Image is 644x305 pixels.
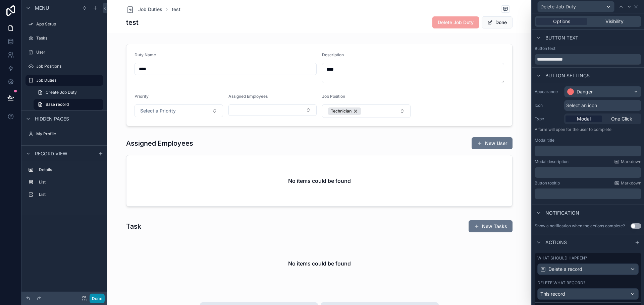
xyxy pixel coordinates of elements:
a: User [25,47,103,58]
a: Job Duties [25,75,103,86]
a: Job Duties [126,5,162,13]
span: Markdown [621,180,641,186]
div: Show a notification when the actions complete? [535,223,625,229]
span: Menu [35,5,49,11]
span: Base record [46,102,69,107]
label: What should happen? [537,255,587,261]
span: Delete a record [548,266,582,273]
button: Delete a record [537,263,639,275]
label: Job Duties [36,78,99,83]
a: My Profile [25,129,103,139]
a: App Setup [25,19,103,29]
button: Done [90,294,105,303]
a: test [172,6,180,13]
span: Modal [577,116,591,122]
span: Button text [545,34,578,41]
h1: test [126,18,139,27]
span: Actions [545,239,567,246]
a: Markdown [614,180,641,186]
a: Tasks [25,33,103,44]
label: Appearance [535,89,561,94]
label: User [36,50,102,55]
label: My Profile [36,131,102,137]
span: Hidden pages [35,116,69,122]
a: Markdown [614,159,641,164]
button: Danger [564,86,641,97]
span: Options [553,18,570,25]
label: Details [39,167,101,172]
span: Record view [35,150,67,157]
span: Markdown [621,159,641,164]
div: scrollable content [535,188,641,199]
span: Delete Job Duty [540,3,576,10]
label: Type [535,116,561,122]
a: Base record [34,99,103,110]
div: scrollable content [535,167,641,178]
label: List [39,192,101,197]
button: Done [482,16,513,28]
a: Job Positions [25,61,103,72]
label: Button text [535,46,555,51]
span: Notification [545,210,579,216]
a: Create Job Duty [34,87,103,98]
div: scrollable content [21,161,107,207]
label: App Setup [36,21,102,27]
label: Modal description [535,159,569,164]
label: Delete what record? [537,280,585,286]
div: Danger [577,88,593,95]
label: Icon [535,103,561,108]
label: Tasks [36,35,102,41]
button: This record [537,288,639,300]
span: Select an icon [566,102,597,109]
span: This record [540,291,565,297]
span: Button settings [545,72,590,79]
p: A form will open for the user to complete [535,127,641,135]
span: Visibility [605,18,624,25]
button: Delete Job Duty [537,1,614,12]
span: Create Job Duty [46,90,77,95]
span: Job Duties [138,6,162,13]
label: List [39,179,101,185]
span: One Click [611,116,632,122]
label: Modal title [535,138,554,143]
label: Job Positions [36,64,102,69]
div: scrollable content [535,146,641,156]
label: Button tooltip [535,180,560,186]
